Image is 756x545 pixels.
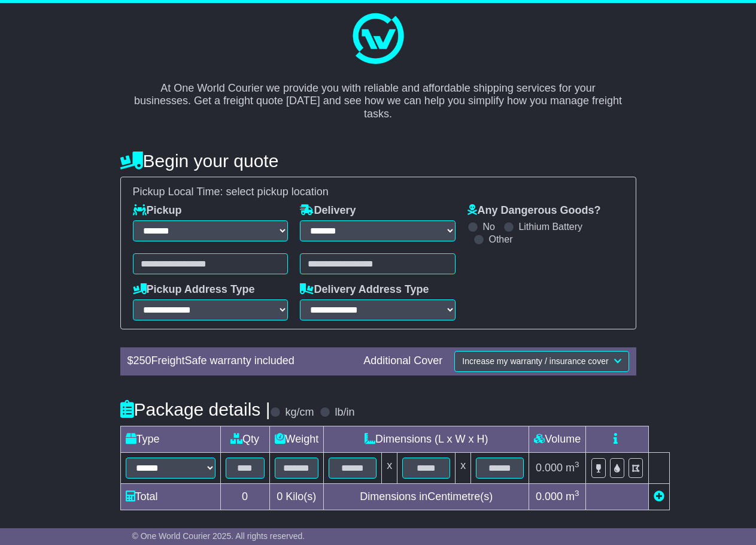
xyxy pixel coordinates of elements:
label: Delivery [300,204,356,217]
label: Lithium Battery [518,221,582,232]
td: Volume [529,426,586,452]
a: Add new item [654,490,664,502]
p: At One World Courier we provide you with reliable and affordable shipping services for your busin... [132,69,624,120]
td: 0 [220,483,269,510]
label: Pickup [133,204,182,217]
label: lb/in [335,406,354,419]
div: $ FreightSafe warranty included [122,355,358,368]
span: m [566,462,579,474]
span: © One World Courier 2025. All rights reserved. [132,531,305,541]
img: One World Courier Logo - great freight rates [348,9,408,69]
span: Increase my warranty / insurance cover [462,356,608,366]
div: Additional Cover [357,355,448,368]
td: Total [120,483,220,510]
label: Other [488,234,512,245]
td: Kilo(s) [269,483,324,510]
label: Delivery Address Type [300,283,429,296]
h4: Package details | [120,399,271,419]
span: 0.000 [536,462,563,474]
label: No [482,221,494,232]
label: Any Dangerous Goods? [467,204,600,217]
button: Increase my warranty / insurance cover [454,351,629,372]
sup: 3 [575,489,579,498]
sup: 3 [575,460,579,469]
span: 0.000 [536,490,563,502]
label: kg/cm [285,406,314,419]
td: Type [120,426,220,452]
label: Pickup Address Type [133,283,255,296]
div: Pickup Local Time: [127,186,630,199]
td: Dimensions in Centimetre(s) [324,483,529,510]
td: Qty [220,426,269,452]
td: Weight [269,426,324,452]
span: 0 [277,490,283,502]
td: Dimensions (L x W x H) [324,426,529,452]
td: x [456,452,471,483]
span: m [566,490,579,502]
td: x [382,452,397,483]
span: 250 [133,355,151,367]
span: select pickup location [226,186,329,198]
h4: Begin your quote [120,151,636,171]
